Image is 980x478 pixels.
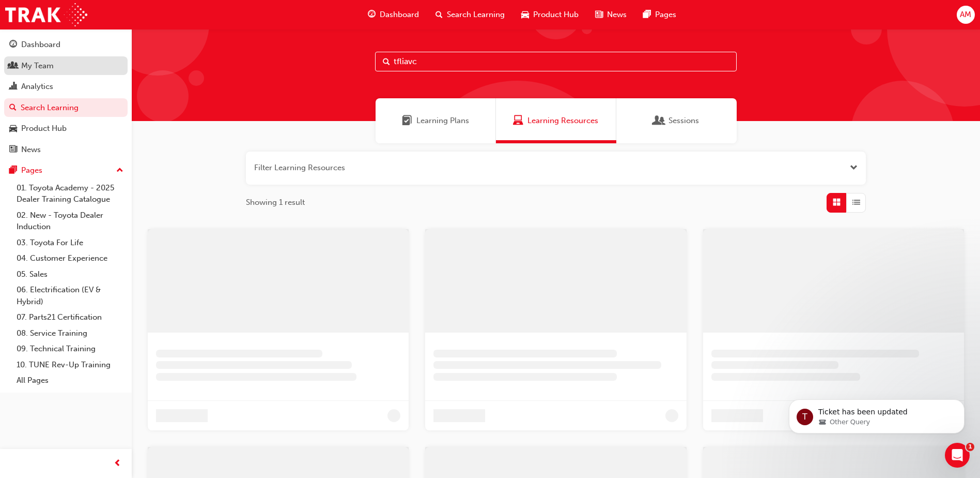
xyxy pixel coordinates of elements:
[643,8,651,21] span: pages-icon
[12,309,128,325] a: 07. Parts21 Certification
[380,9,419,21] span: Dashboard
[12,372,128,389] a: All Pages
[360,4,427,25] a: guage-iconDashboard
[12,207,128,235] a: 02. New - Toyota Dealer Induction
[12,325,128,341] a: 08. Service Training
[607,9,627,21] span: News
[4,77,128,96] a: Analytics
[9,145,17,155] span: news-icon
[116,164,123,177] span: up-icon
[12,341,128,357] a: 09. Technical Training
[833,197,841,208] span: Grid
[435,8,443,21] span: search-icon
[416,115,469,127] span: Learning Plans
[9,124,17,133] span: car-icon
[850,162,858,174] button: Open the filter
[654,115,664,127] span: Sessions
[533,9,579,21] span: Product Hub
[383,56,390,68] span: Search
[773,378,980,450] iframe: Intercom notifications message
[635,4,685,25] a: pages-iconPages
[114,457,121,470] span: prev-icon
[12,180,128,207] a: 01. Toyota Academy - 2025 Dealer Training Catalogue
[9,103,17,113] span: search-icon
[5,3,87,26] img: Trak
[852,197,860,208] span: List
[376,98,496,143] a: Learning PlansLearning Plans
[447,9,505,21] span: Search Learning
[4,98,128,117] a: Search Learning
[21,144,41,156] div: News
[21,123,67,135] div: Product Hub
[587,4,635,25] a: news-iconNews
[513,4,587,25] a: car-iconProduct Hub
[4,161,128,180] button: Pages
[616,98,737,143] a: SessionsSessions
[246,197,305,208] span: Showing 1 result
[427,4,513,25] a: search-iconSearch Learning
[12,250,128,266] a: 04. Customer Experience
[9,82,17,92] span: chart-icon
[12,357,128,373] a: 10. TUNE Rev-Up Training
[527,115,598,127] span: Learning Resources
[12,235,128,251] a: 03. Toyota For Life
[21,165,42,176] div: Pages
[9,166,17,175] span: pages-icon
[4,140,128,159] a: News
[4,56,128,76] a: My Team
[21,81,53,93] div: Analytics
[945,443,970,468] iframe: Intercom live chat
[12,282,128,309] a: 06. Electrification (EV & Hybrid)
[9,40,17,50] span: guage-icon
[21,60,54,72] div: My Team
[21,39,60,51] div: Dashboard
[957,6,975,24] button: AM
[375,52,737,71] input: Search...
[513,115,523,127] span: Learning Resources
[368,8,376,21] span: guage-icon
[4,35,128,54] a: Dashboard
[595,8,603,21] span: news-icon
[402,115,412,127] span: Learning Plans
[496,98,616,143] a: Learning ResourcesLearning Resources
[668,115,699,127] span: Sessions
[4,119,128,138] a: Product Hub
[521,8,529,21] span: car-icon
[12,266,128,282] a: 05. Sales
[9,62,17,71] span: people-icon
[4,33,128,161] button: DashboardMy TeamAnalyticsSearch LearningProduct HubNews
[966,443,974,451] span: 1
[655,9,676,21] span: Pages
[960,9,971,21] span: AM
